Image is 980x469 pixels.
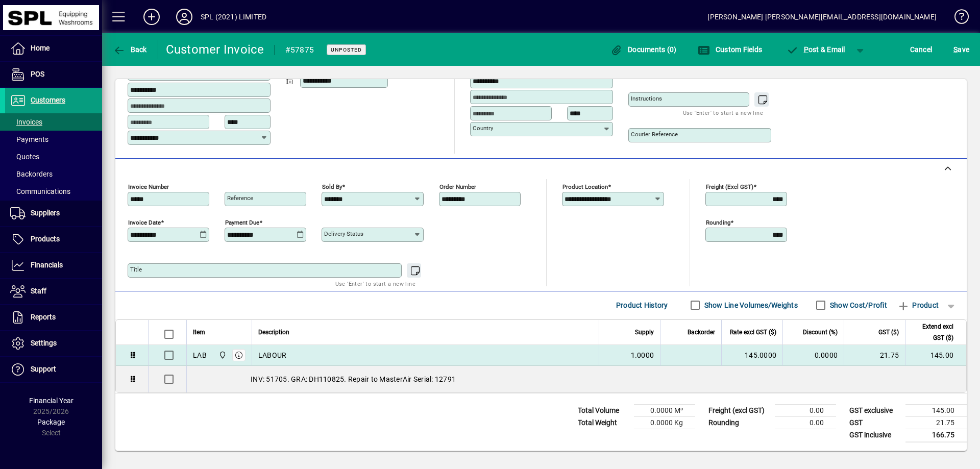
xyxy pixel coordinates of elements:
[193,327,205,338] span: Item
[285,42,314,58] div: #57875
[10,135,48,143] span: Payments
[10,118,42,126] span: Invoices
[193,350,207,360] div: LAB
[5,62,102,87] a: POS
[844,429,905,441] td: GST inclusive
[5,227,102,252] a: Products
[5,279,102,304] a: Staff
[5,305,102,330] a: Reports
[782,345,844,366] td: 0.0000
[168,8,201,26] button: Profile
[31,70,44,78] span: POS
[216,350,228,361] span: SPL (2021) Limited
[31,365,56,373] span: Support
[573,404,634,416] td: Total Volume
[905,416,967,429] td: 21.75
[634,404,695,416] td: 0.0000 M³
[31,339,57,347] span: Settings
[31,209,60,217] span: Suppliers
[612,296,672,314] button: Product History
[683,107,763,118] mat-hint: Use 'Enter' to start a new line
[951,40,972,59] button: Save
[166,41,264,58] div: Customer Invoice
[634,416,695,429] td: 0.0000 Kg
[703,404,775,416] td: Freight (excl GST)
[775,416,836,429] td: 0.00
[335,278,415,289] mat-hint: Use 'Enter' to start a new line
[5,165,102,183] a: Backorders
[635,327,654,338] span: Supply
[706,218,730,226] mat-label: Rounding
[905,345,966,366] td: 145.00
[29,397,73,405] span: Financial Year
[439,183,476,190] mat-label: Order number
[781,40,850,59] button: Post & Email
[130,266,142,273] mat-label: Title
[31,287,46,295] span: Staff
[953,41,969,58] span: ave
[905,429,967,441] td: 166.75
[37,418,65,426] span: Package
[844,404,905,416] td: GST exclusive
[804,45,808,54] span: P
[878,327,899,338] span: GST ($)
[631,95,662,102] mat-label: Instructions
[135,8,168,26] button: Add
[5,113,102,131] a: Invoices
[201,9,266,25] div: SPL (2021) LIMITED
[113,45,147,54] span: Back
[5,331,102,356] a: Settings
[912,321,953,343] span: Extend excl GST ($)
[128,218,161,226] mat-label: Invoice date
[897,297,939,313] span: Product
[5,357,102,382] a: Support
[331,46,362,53] span: Unposted
[730,327,776,338] span: Rate excl GST ($)
[631,131,678,138] mat-label: Courier Reference
[225,218,259,226] mat-label: Payment due
[258,350,287,360] span: LABOUR
[706,183,753,190] mat-label: Freight (excl GST)
[258,327,289,338] span: Description
[324,230,363,237] mat-label: Delivery status
[616,297,668,313] span: Product History
[5,183,102,200] a: Communications
[695,40,765,59] button: Custom Fields
[608,40,679,59] button: Documents (0)
[187,366,966,392] div: INV: 51705. GRA: DH110825. Repair to MasterAir Serial: 12791
[5,148,102,165] a: Quotes
[5,131,102,148] a: Payments
[698,45,762,54] span: Custom Fields
[892,296,944,314] button: Product
[128,183,169,190] mat-label: Invoice number
[110,40,150,59] button: Back
[5,201,102,226] a: Suppliers
[908,40,935,59] button: Cancel
[631,350,654,360] span: 1.0000
[728,350,776,360] div: 145.0000
[573,416,634,429] td: Total Weight
[703,416,775,429] td: Rounding
[910,41,933,58] span: Cancel
[31,313,56,321] span: Reports
[5,253,102,278] a: Financials
[322,183,342,190] mat-label: Sold by
[688,327,715,338] span: Backorder
[31,261,63,269] span: Financials
[31,96,65,104] span: Customers
[844,416,905,429] td: GST
[905,404,967,416] td: 145.00
[775,404,836,416] td: 0.00
[786,45,845,54] span: ost & Email
[5,36,102,61] a: Home
[31,235,60,243] span: Products
[227,194,253,202] mat-label: Reference
[562,183,608,190] mat-label: Product location
[31,44,50,52] span: Home
[102,40,158,59] app-page-header-button: Back
[803,327,838,338] span: Discount (%)
[10,187,70,195] span: Communications
[953,45,958,54] span: S
[707,9,937,25] div: [PERSON_NAME] [PERSON_NAME][EMAIL_ADDRESS][DOMAIN_NAME]
[610,45,677,54] span: Documents (0)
